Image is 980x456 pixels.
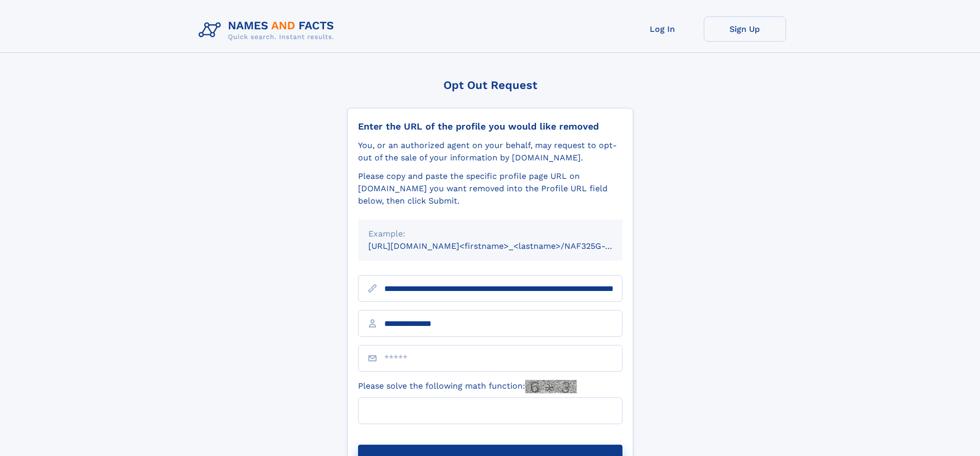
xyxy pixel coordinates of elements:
img: Logo Names and Facts [194,16,343,44]
a: Sign Up [704,16,786,42]
div: You, or an authorized agent on your behalf, may request to opt-out of the sale of your informatio... [358,139,622,164]
div: Enter the URL of the profile you would like removed [358,121,622,132]
div: Please copy and paste the specific profile page URL on [DOMAIN_NAME] you want removed into the Pr... [358,170,622,207]
div: Example: [368,228,612,240]
div: Opt Out Request [347,79,633,92]
small: [URL][DOMAIN_NAME]<firstname>_<lastname>/NAF325G-xxxxxxxx [368,241,642,251]
a: Log In [621,16,704,42]
label: Please solve the following math function: [358,380,577,393]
